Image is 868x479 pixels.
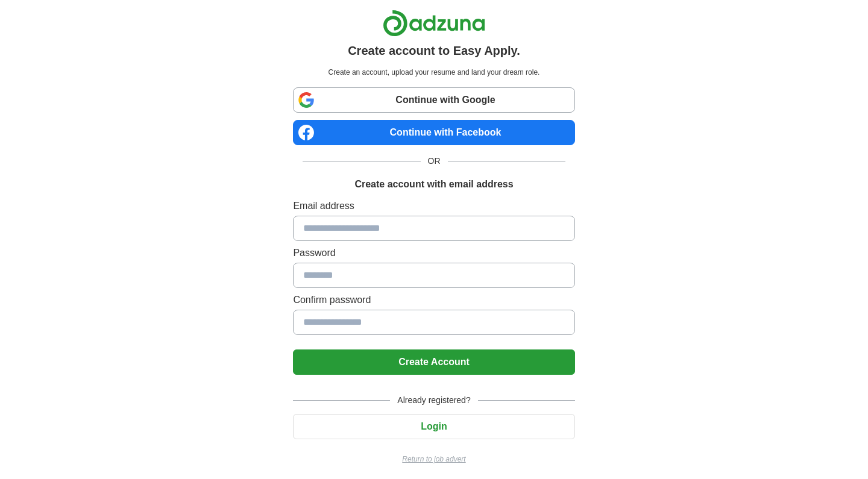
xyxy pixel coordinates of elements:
span: Already registered? [390,394,477,407]
label: Password [293,246,574,260]
p: Create an account, upload your resume and land your dream role. [295,67,572,78]
button: Create Account [293,349,574,375]
a: Continue with Google [293,87,574,113]
img: Adzuna logo [383,10,485,37]
label: Confirm password [293,293,574,307]
a: Continue with Facebook [293,120,574,145]
h1: Create account with email address [354,177,513,192]
button: Login [293,414,574,439]
a: Return to job advert [293,454,574,465]
h1: Create account to Easy Apply. [348,42,520,60]
a: Login [293,421,574,431]
label: Email address [293,199,574,213]
span: OR [421,155,448,167]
